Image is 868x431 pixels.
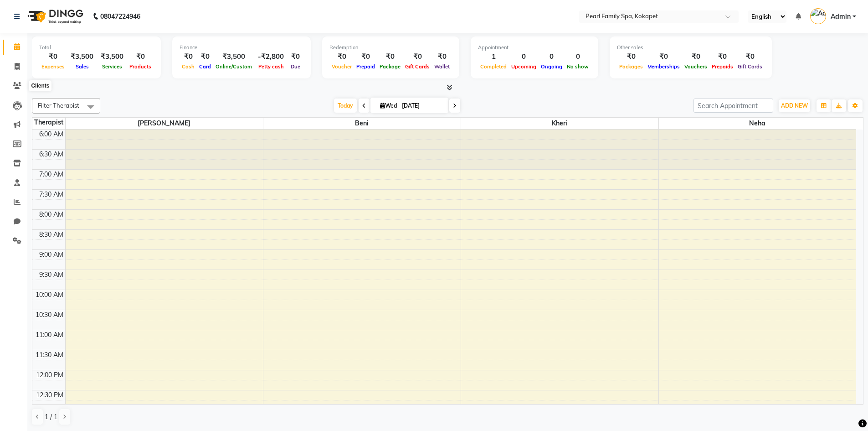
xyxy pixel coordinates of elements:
[100,4,140,29] b: 08047224946
[432,52,452,62] div: ₹0
[403,63,432,70] span: Gift Cards
[539,63,565,70] span: Ongoing
[127,63,154,70] span: Products
[403,52,432,62] div: ₹0
[735,52,765,62] div: ₹0
[73,63,91,70] span: Sales
[66,118,263,129] span: [PERSON_NAME]
[478,52,509,62] div: 1
[509,63,539,70] span: Upcoming
[377,63,403,70] span: Package
[565,52,591,62] div: 0
[645,52,682,62] div: ₹0
[288,63,303,70] span: Due
[37,150,65,159] div: 6:30 AM
[180,52,197,62] div: ₹0
[34,330,65,340] div: 11:00 AM
[32,118,65,127] div: Therapist
[617,44,765,52] div: Other sales
[254,52,288,62] div: -₹2,800
[478,44,591,52] div: Appointment
[29,80,51,91] div: Clients
[354,63,377,70] span: Prepaid
[781,102,808,109] span: ADD NEW
[682,63,709,70] span: Vouchers
[329,63,354,70] span: Voucher
[329,44,452,52] div: Redemption
[831,12,851,21] span: Admin
[100,63,124,70] span: Services
[378,102,399,109] span: Wed
[810,8,826,24] img: Admin
[37,210,65,219] div: 8:00 AM
[39,52,67,62] div: ₹0
[180,44,303,52] div: Finance
[693,99,773,113] input: Search Appointment
[682,52,709,62] div: ₹0
[509,52,539,62] div: 0
[288,52,303,62] div: ₹0
[709,63,735,70] span: Prepaids
[213,52,254,62] div: ₹3,500
[709,52,735,62] div: ₹0
[779,99,810,112] button: ADD NEW
[180,63,197,70] span: Cash
[197,63,213,70] span: Card
[213,63,254,70] span: Online/Custom
[37,270,65,280] div: 9:30 AM
[39,63,67,70] span: Expenses
[97,52,127,62] div: ₹3,500
[461,118,658,129] span: Kheri
[34,370,65,380] div: 12:00 PM
[735,63,765,70] span: Gift Cards
[67,52,97,62] div: ₹3,500
[197,52,213,62] div: ₹0
[645,63,682,70] span: Memberships
[34,390,65,400] div: 12:30 PM
[256,63,286,70] span: Petty cash
[263,118,461,129] span: beni
[127,52,154,62] div: ₹0
[38,102,79,109] span: Filter Therapist
[37,190,65,199] div: 7:30 AM
[399,99,445,113] input: 2025-09-03
[329,52,354,62] div: ₹0
[617,63,645,70] span: Packages
[37,130,65,139] div: 6:00 AM
[37,170,65,179] div: 7:00 AM
[37,250,65,260] div: 9:00 AM
[617,52,645,62] div: ₹0
[34,310,65,320] div: 10:30 AM
[34,350,65,360] div: 11:30 AM
[565,63,591,70] span: No show
[354,52,377,62] div: ₹0
[659,118,857,129] span: Neha
[334,99,357,113] span: Today
[37,230,65,239] div: 8:30 AM
[34,290,65,300] div: 10:00 AM
[45,412,57,422] span: 1 / 1
[23,4,86,29] img: logo
[478,63,509,70] span: Completed
[39,44,154,52] div: Total
[377,52,403,62] div: ₹0
[432,63,452,70] span: Wallet
[539,52,565,62] div: 0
